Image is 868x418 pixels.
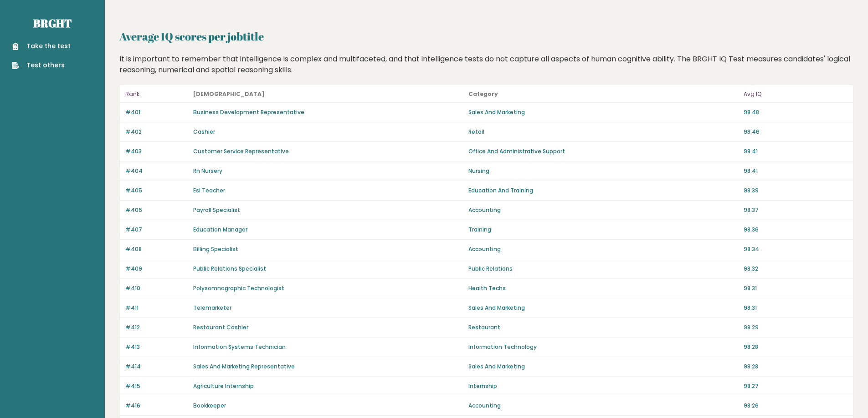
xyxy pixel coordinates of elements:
[193,265,266,272] a: Public Relations Specialist
[468,147,738,156] p: Office And Administrative Support
[193,323,248,331] a: Restaurant Cashier
[468,90,498,98] b: Category
[125,226,188,234] p: #407
[744,323,847,332] p: 98.29
[193,108,304,116] a: Business Development Representative
[125,304,188,312] p: #411
[744,284,847,292] p: 98.31
[125,206,188,214] p: #406
[744,226,847,234] p: 98.36
[12,41,71,51] a: Take the test
[193,167,222,175] a: Rn Nursery
[744,402,847,410] p: 98.26
[125,167,188,175] p: #404
[125,89,188,100] p: Rank
[125,108,188,116] p: #401
[193,206,240,214] a: Payroll Specialist
[468,343,738,351] p: Information Technology
[125,265,188,273] p: #409
[744,147,847,156] p: 98.41
[744,343,847,351] p: 98.28
[12,60,71,70] a: Test others
[125,343,188,351] p: #413
[193,284,284,292] a: Polysomnographic Technologist
[193,90,265,98] b: [DEMOGRAPHIC_DATA]
[468,382,738,390] p: Internship
[468,402,738,410] p: Accounting
[116,54,857,76] div: It is important to remember that intelligence is complex and multifaceted, and that intelligence ...
[468,323,738,332] p: Restaurant
[468,245,738,253] p: Accounting
[125,402,188,410] p: #416
[193,147,289,155] a: Customer Service Representative
[468,226,738,234] p: Training
[193,363,295,370] a: Sales And Marketing Representative
[193,128,215,136] a: Cashier
[119,28,853,45] h2: Average IQ scores per jobtitle
[744,89,847,100] p: Avg IQ
[744,128,847,136] p: 98.46
[744,108,847,116] p: 98.48
[125,284,188,292] p: #410
[125,128,188,136] p: #402
[744,363,847,371] p: 98.28
[193,382,254,390] a: Agriculture Internship
[468,265,738,273] p: Public Relations
[125,245,188,253] p: #408
[744,245,847,253] p: 98.34
[744,206,847,214] p: 98.37
[125,323,188,332] p: #412
[468,108,738,116] p: Sales And Marketing
[744,186,847,195] p: 98.39
[193,343,286,351] a: Information Systems Technician
[193,304,231,312] a: Telemarketer
[468,128,738,136] p: Retail
[193,245,238,253] a: Billing Specialist
[468,167,738,175] p: Nursing
[33,16,72,30] a: Brght
[468,206,738,214] p: Accounting
[125,363,188,371] p: #414
[468,186,738,195] p: Education And Training
[744,265,847,273] p: 98.32
[744,304,847,312] p: 98.31
[193,186,225,194] a: Esl Teacher
[744,167,847,175] p: 98.41
[468,363,738,371] p: Sales And Marketing
[744,382,847,390] p: 98.27
[468,284,738,292] p: Health Techs
[468,304,738,312] p: Sales And Marketing
[125,186,188,195] p: #405
[193,226,247,233] a: Education Manager
[125,147,188,156] p: #403
[125,382,188,390] p: #415
[193,402,226,409] a: Bookkeeper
